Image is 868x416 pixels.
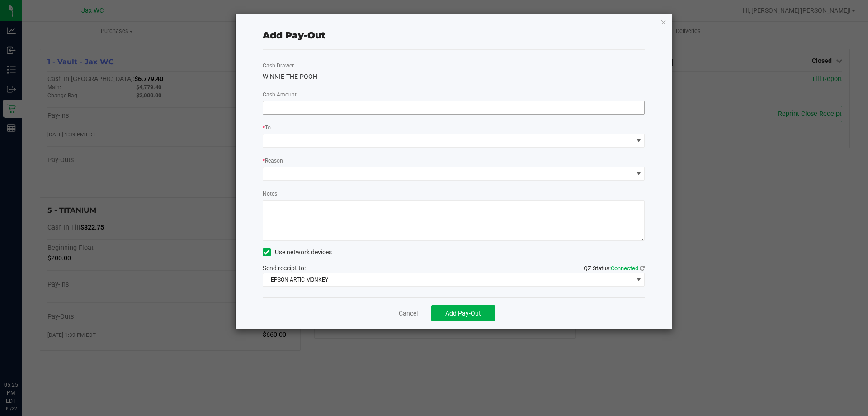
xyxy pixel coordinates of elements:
[263,72,645,81] div: WINNIE-THE-POOH
[263,62,294,70] label: Cash Drawer
[263,124,271,132] label: To
[399,309,418,318] a: Cancel
[263,264,306,272] span: Send receipt to:
[263,248,332,257] label: Use network devices
[263,29,325,42] div: Add Pay-Out
[445,310,481,317] span: Add Pay-Out
[263,190,277,198] label: Notes
[584,265,645,272] span: QZ Status:
[263,273,633,286] span: EPSON-ARTIC-MONKEY
[611,265,638,272] span: Connected
[263,157,283,165] label: Reason
[431,305,495,321] button: Add Pay-Out
[263,91,297,98] span: Cash Amount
